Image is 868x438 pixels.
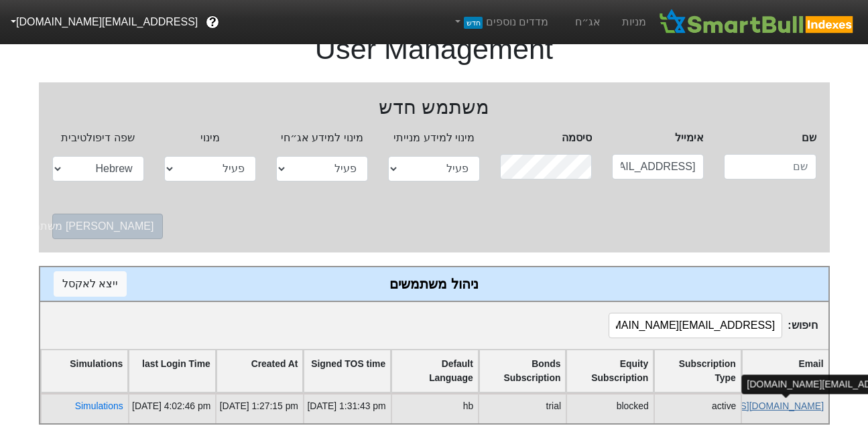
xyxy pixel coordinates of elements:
input: שם [724,154,816,179]
div: hb [462,399,473,413]
label: מינוי למידע אג״חי [281,130,363,146]
div: Toggle SortBy [129,350,215,392]
div: [DATE] 1:31:43 pm [307,399,385,413]
a: [EMAIL_ADDRESS][DOMAIN_NAME] [666,400,824,411]
div: Toggle SortBy [304,350,390,392]
h2: משתמש חדש [52,96,816,119]
label: שפה דיפולטיבית [61,130,134,146]
label: סיסמה [562,130,592,146]
div: blocked [616,399,648,413]
div: Toggle SortBy [566,350,653,392]
input: 468 רשומות... [609,313,782,338]
div: active [712,399,736,413]
div: Toggle SortBy [479,350,566,392]
div: Toggle SortBy [654,350,741,392]
button: [PERSON_NAME] משתמש [52,214,163,239]
button: ייצא לאקסל [54,271,127,297]
span: חיפוש : [609,313,817,338]
div: Toggle SortBy [216,350,303,392]
img: SmartBull [657,9,857,35]
input: אימייל [612,154,704,179]
div: [DATE] 4:02:46 pm [132,399,210,413]
div: trial [546,399,560,413]
a: Simulations [74,400,123,411]
div: Toggle SortBy [41,350,127,392]
div: Toggle SortBy [391,350,478,392]
div: Toggle SortBy [742,350,828,392]
label: מינוי [200,130,220,146]
label: אימייל [675,130,704,146]
label: שם [802,130,816,146]
a: מדדים נוספיםחדש [447,9,554,35]
div: ניהול משתמשים [54,274,815,294]
span: ? [209,13,216,31]
div: [DATE] 1:27:15 pm [219,399,298,413]
label: מינוי למידע מנייתי [393,130,475,146]
span: חדש [464,17,482,29]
